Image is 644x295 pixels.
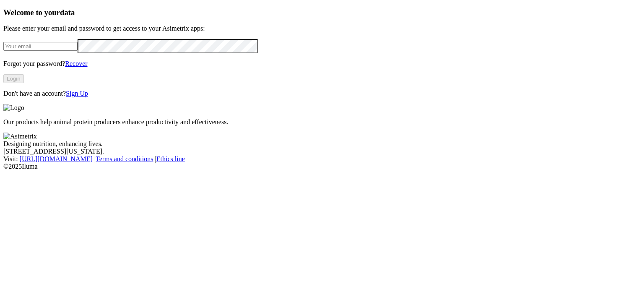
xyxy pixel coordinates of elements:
input: Your email [3,42,78,51]
div: [STREET_ADDRESS][US_STATE]. [3,148,641,155]
p: Our products help animal protein producers enhance productivity and effectiveness. [3,118,641,126]
a: Ethics line [156,155,185,162]
img: Asimetrix [3,133,37,140]
a: [URL][DOMAIN_NAME] [20,155,93,162]
h3: Welcome to your [3,8,641,17]
p: Forgot your password? [3,60,641,68]
div: Visit : | | [3,155,641,163]
a: Terms and conditions [96,155,153,162]
span: data [60,8,75,17]
a: Sign Up [66,90,88,97]
a: Recover [65,60,87,67]
div: Designing nutrition, enhancing lives. [3,140,641,148]
div: © 2025 Iluma [3,163,641,170]
img: Logo [3,104,24,112]
p: Please enter your email and password to get access to your Asimetrix apps: [3,25,641,32]
button: Login [3,74,24,83]
p: Don't have an account? [3,90,641,97]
